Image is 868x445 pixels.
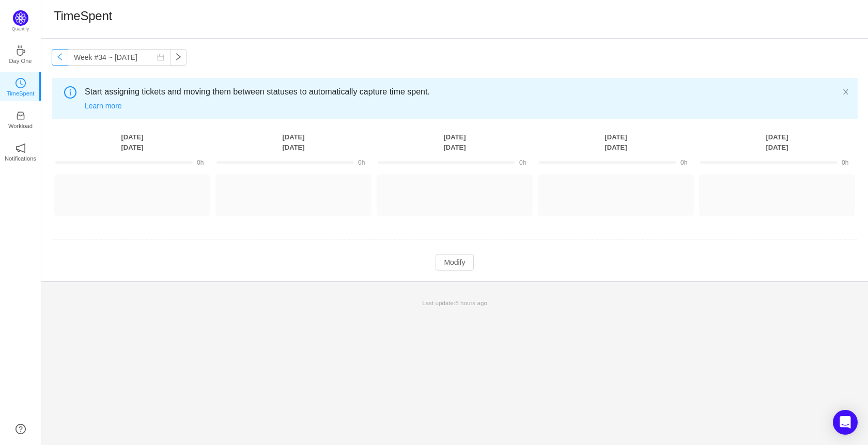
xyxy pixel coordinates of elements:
i: icon: info-circle [64,86,76,99]
span: Last update: [422,299,487,306]
i: icon: close [842,88,849,96]
a: icon: coffeeDay One [16,49,26,59]
span: 0h [519,159,526,166]
th: [DATE] [DATE] [696,132,858,153]
a: icon: question-circle [16,424,26,434]
button: icon: close [842,86,849,98]
p: Quantify [12,26,29,33]
th: [DATE] [DATE] [535,132,696,153]
a: Learn more [85,102,122,110]
button: Modify [436,254,473,271]
th: [DATE] [DATE] [52,132,213,153]
p: Notifications [5,154,36,163]
span: 0h [197,159,204,166]
span: Start assigning tickets and moving them between statuses to automatically capture time spent. [85,86,842,98]
p: TimeSpent [7,89,35,98]
button: icon: right [170,49,187,66]
th: [DATE] [DATE] [213,132,374,153]
img: Quantify [13,10,28,26]
th: [DATE] [DATE] [374,132,535,153]
p: Workload [8,121,33,131]
a: icon: notificationNotifications [16,146,26,156]
i: icon: coffee [16,45,26,56]
div: Open Intercom Messenger [833,410,858,435]
a: icon: clock-circleTimeSpent [16,81,26,91]
span: 0h [358,159,365,166]
h1: TimeSpent [54,8,112,24]
span: 8 hours ago [455,299,487,306]
span: 0h [680,159,687,166]
a: icon: inboxWorkload [16,114,26,124]
i: icon: inbox [16,110,26,121]
input: Select a week [68,49,171,66]
button: icon: left [52,49,68,66]
i: icon: clock-circle [16,78,26,88]
p: Day One [9,56,32,66]
i: icon: calendar [157,54,164,61]
span: 0h [842,159,848,166]
i: icon: notification [16,143,26,153]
